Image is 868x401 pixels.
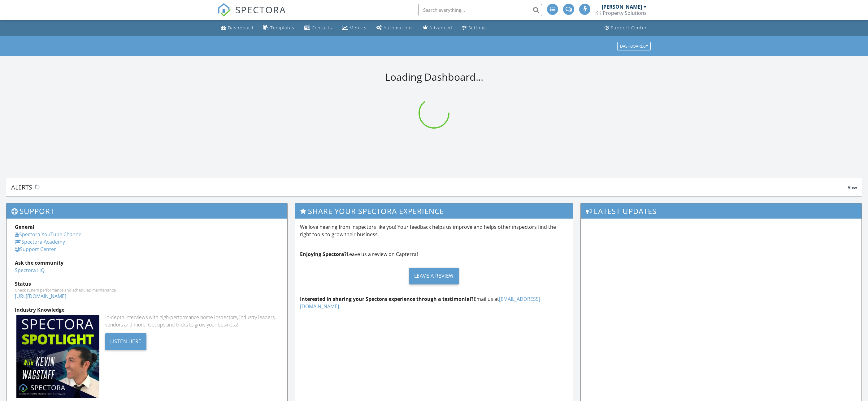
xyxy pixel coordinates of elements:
[340,22,369,34] a: Metrics
[217,3,231,17] img: The Best Home Inspection Software - Spectora
[15,259,279,267] div: Ask the community
[15,238,65,245] a: Spectora Academy
[300,295,568,310] p: Email us at .
[270,25,294,31] div: Templates
[374,22,415,34] a: Automations (Advanced)
[349,25,367,31] div: Metrics
[15,246,56,253] a: Support Center
[595,10,647,16] div: KK Property Solutions
[105,338,146,344] a: Listen Here
[15,231,83,238] a: Spectora YouTube Channel
[11,183,848,191] div: Alerts
[409,268,459,284] div: Leave a Review
[418,4,542,16] input: Search everything...
[300,251,347,258] strong: Enjoying Spectora?
[420,22,455,34] a: Advanced
[602,22,649,34] a: Support Center
[460,22,489,34] a: Settings
[302,22,335,34] a: Contacts
[261,22,297,34] a: Templates
[300,250,568,258] p: Leave us a review on Capterra!
[602,4,642,10] div: [PERSON_NAME]
[300,296,474,302] strong: Interested in sharing your Spectora experience through a testimonial?
[105,333,146,350] div: Listen Here
[15,288,279,292] div: Check system performance and scheduled maintenance.
[15,224,34,230] strong: General
[617,42,651,50] button: Dashboards
[15,267,45,274] a: Spectora HQ
[611,25,647,31] div: Support Center
[217,8,286,21] a: SPECTORA
[235,3,286,16] span: SPECTORA
[15,306,279,314] div: Industry Knowledge
[105,314,279,328] div: In-depth interviews with high-performance home inspectors, industry leaders, vendors and more. Ge...
[295,203,572,219] h3: Share Your Spectora Experience
[219,22,256,34] a: Dashboard
[384,25,413,31] div: Automations
[15,293,66,300] a: [URL][DOMAIN_NAME]
[15,280,279,288] div: Status
[300,263,568,289] a: Leave a Review
[16,315,99,398] img: Spectoraspolightmain
[620,44,648,48] div: Dashboards
[300,223,568,238] p: We love hearing from inspectors like you! Your feedback helps us improve and helps other inspecto...
[581,203,861,219] h3: Latest Updates
[300,296,540,310] a: [EMAIL_ADDRESS][DOMAIN_NAME]
[848,185,857,190] span: View
[228,25,254,31] div: Dashboard
[429,25,452,31] div: Advanced
[312,25,332,31] div: Contacts
[7,203,287,219] h3: Support
[468,25,487,31] div: Settings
